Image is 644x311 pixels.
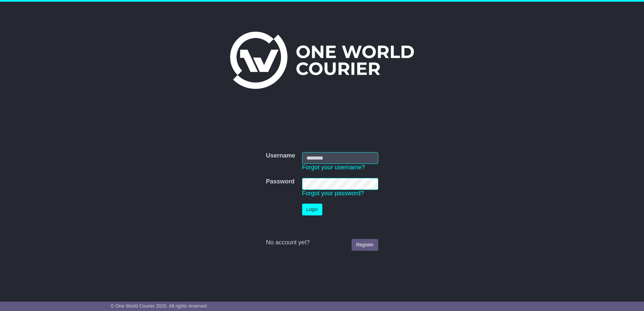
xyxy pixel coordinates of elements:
div: No account yet? [266,239,378,246]
a: Forgot your username? [302,164,365,171]
label: Password [266,178,294,185]
a: Forgot your password? [302,190,364,197]
label: Username [266,152,295,160]
span: © One World Courier 2025. All rights reserved. [111,303,208,309]
img: One World [230,32,414,89]
button: Login [302,204,322,215]
a: Register [352,239,378,251]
